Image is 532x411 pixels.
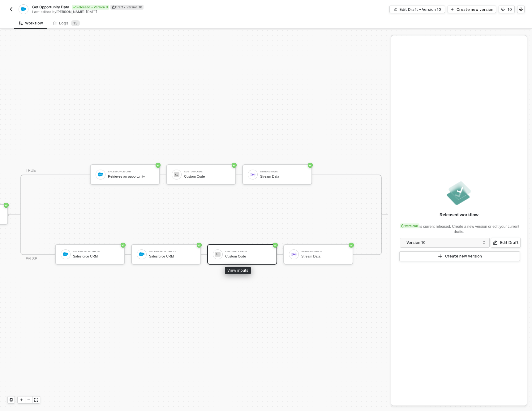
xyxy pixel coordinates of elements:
[393,7,397,11] span: icon-edit
[26,256,37,262] div: FALSE
[32,4,69,10] span: Get Opportunity Data
[27,398,31,402] span: icon-minus
[26,168,36,174] div: TRUE
[174,172,179,177] img: icon
[73,254,119,258] div: Salesforce CRM
[440,212,478,218] div: Released workflow
[508,7,512,12] div: 10
[184,175,230,179] div: Custom Code
[72,5,109,10] div: Released • Version 8
[121,243,126,248] span: icon-success-page
[499,6,515,13] button: 10
[448,6,496,13] button: Create new version
[399,251,520,261] button: Create new version
[401,224,405,228] span: icon-versioning
[225,267,251,274] div: View inputs
[445,254,482,259] div: Create new version
[493,240,498,245] span: icon-edit
[232,163,237,168] span: icon-success-page
[260,175,307,179] div: Stream Data
[389,6,445,13] button: Edit Draft • Version 10
[4,203,9,208] span: icon-success-page
[225,250,272,253] div: Custom Code #2
[184,171,230,173] div: Custom Code
[400,223,419,228] div: Version 8
[450,7,454,11] span: icon-play
[108,171,154,173] div: Salesforce CRM
[112,5,115,9] span: icon-edit
[301,250,348,253] div: Stream Data #2
[457,7,493,12] div: Create new version
[225,254,272,258] div: Custom Code
[308,163,313,168] span: icon-success-page
[291,252,297,257] img: icon
[445,180,473,207] img: released.png
[273,243,278,248] span: icon-success-page
[9,7,14,12] img: back
[32,10,265,14] div: Last edited by - [DATE]
[406,239,479,246] div: Version 10
[215,252,221,257] img: icon
[21,6,26,12] img: integration-icon
[519,7,523,11] span: icon-settings
[73,21,75,25] span: 1
[149,254,195,258] div: Salesforce CRM
[491,238,521,248] button: Edit Draft
[98,172,103,177] img: icon
[438,254,443,259] span: icon-play
[250,172,255,177] img: icon
[73,250,119,253] div: Salesforce CRM #4
[56,10,84,14] span: [PERSON_NAME]
[63,252,68,257] img: icon
[19,398,23,402] span: icon-play
[53,20,80,26] div: Logs
[19,21,43,26] div: Workflow
[399,220,519,235] div: is current released. Create a new version or edit your current drafts.
[149,250,195,253] div: Salesforce CRM #3
[108,175,154,179] div: Retrieves an opportunity
[139,252,144,257] img: icon
[500,240,519,245] div: Edit Draft
[156,163,161,168] span: icon-success-page
[7,6,15,13] button: back
[501,7,505,11] span: icon-versioning
[197,243,202,248] span: icon-success-page
[400,7,441,12] div: Edit Draft • Version 10
[34,398,38,402] span: icon-expand
[110,5,144,10] div: Draft • Version 10
[71,20,80,26] sup: 13
[75,21,78,25] span: 3
[349,243,354,248] span: icon-success-page
[301,254,348,258] div: Stream Data
[260,171,307,173] div: Stream Data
